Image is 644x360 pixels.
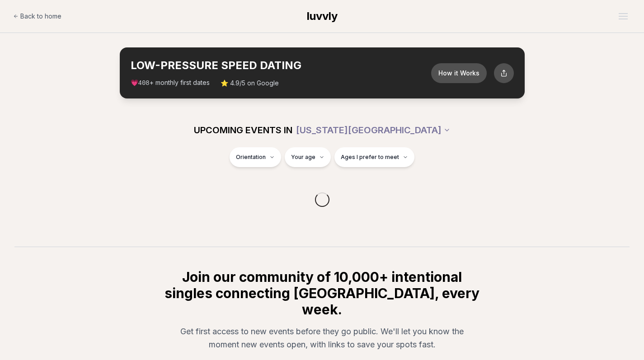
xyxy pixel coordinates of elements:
span: Back to home [20,12,61,21]
span: 408 [138,79,150,87]
span: luvvly [307,9,338,23]
button: Your age [285,147,331,167]
h2: Join our community of 10,000+ intentional singles connecting [GEOGRAPHIC_DATA], every week. [163,269,481,318]
span: Your age [291,154,315,161]
button: Open menu [615,9,631,23]
span: Ages I prefer to meet [341,154,399,161]
span: Orientation [236,154,266,161]
a: luvvly [307,9,338,23]
h2: LOW-PRESSURE SPEED DATING [131,58,431,73]
button: [US_STATE][GEOGRAPHIC_DATA] [296,120,451,140]
a: Back to home [13,7,61,25]
span: ⭐ 4.9/5 on Google [221,79,279,88]
p: Get first access to new events before they go public. We'll let you know the moment new events op... [170,325,474,351]
button: Ages I prefer to meet [334,147,414,167]
span: UPCOMING EVENTS IN [194,124,292,136]
button: How it Works [431,63,487,83]
button: Orientation [230,147,281,167]
span: 💗 + monthly first dates [131,78,210,88]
